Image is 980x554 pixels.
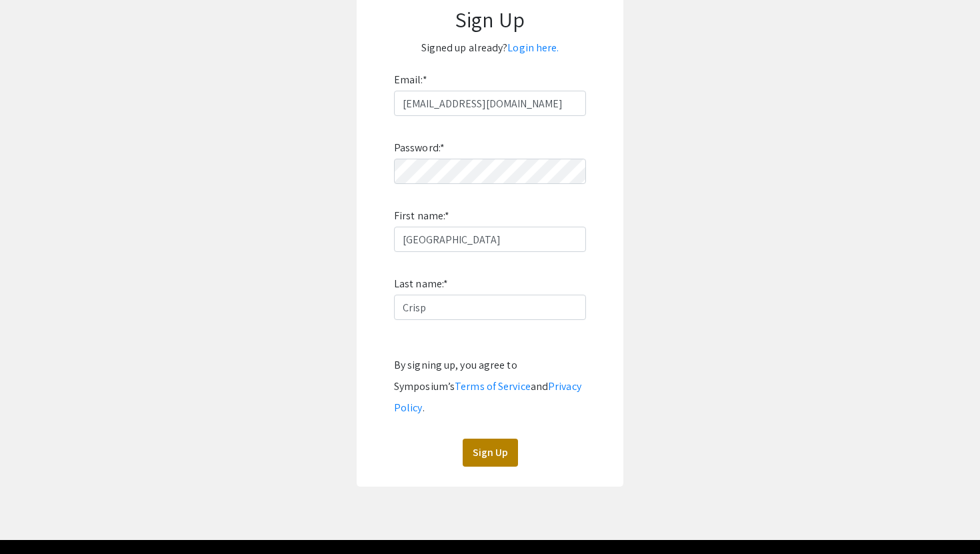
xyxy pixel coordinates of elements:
label: Password: [394,137,445,159]
a: Terms of Service [455,379,531,393]
label: Last name: [394,273,448,295]
iframe: Chat [10,494,57,544]
div: By signing up, you agree to Symposium’s and . [394,355,586,419]
label: First name: [394,205,449,227]
a: Login here. [507,41,559,55]
a: Privacy Policy [394,379,581,415]
h1: Sign Up [370,7,610,32]
button: Sign Up [463,439,518,467]
p: Signed up already? [370,37,610,59]
label: Email: [394,69,427,91]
